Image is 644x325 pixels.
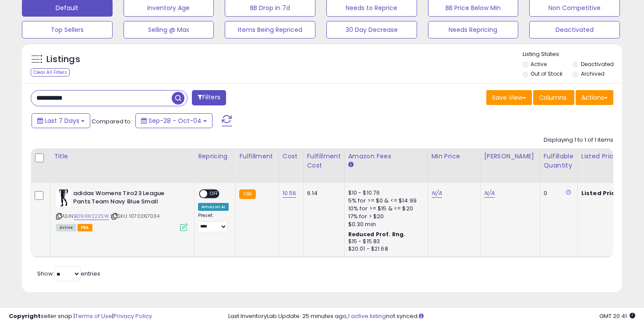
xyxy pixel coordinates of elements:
[348,152,424,161] div: Amazon Fees
[198,203,229,211] div: Amazon AI
[239,152,275,161] div: Fulfillment
[32,113,90,128] button: Last 7 Days
[198,213,229,232] div: Preset:
[283,189,297,198] a: 10.56
[348,161,354,169] small: Amazon Fees.
[529,21,620,38] button: Deactivated
[523,50,623,59] p: Listing States:
[539,93,566,102] span: Columns
[326,21,417,38] button: 30 Day Decrease
[307,189,338,197] div: 6.14
[9,312,152,321] div: seller snap | |
[544,136,613,144] div: Displaying 1 to 1 of 1 items
[428,21,519,38] button: Needs Repricing
[581,189,621,197] b: Listed Price:
[31,68,70,77] div: Clear All Filters
[348,220,421,228] div: $0.30 min
[56,189,71,207] img: 31uukpB5WiL._SL40_.jpg
[75,312,112,320] a: Terms of Use
[135,113,212,128] button: Sep-28 - Oct-04
[78,224,92,231] span: FBA
[544,189,571,197] div: 0
[348,205,421,213] div: 10% for >= $15 & <= $20
[531,70,563,77] label: Out of Stock
[9,312,41,320] strong: Copyright
[110,213,159,220] span: | SKU: 1070267034
[46,53,80,66] h5: Listings
[348,189,421,197] div: $10 - $10.76
[432,152,477,161] div: Min Price
[307,152,341,170] div: Fulfillment Cost
[348,312,386,320] a: 1 active listing
[531,60,547,68] label: Active
[599,312,635,320] span: 2025-10-12 20:41 GMT
[56,224,76,231] span: All listings currently available for purchase on Amazon
[432,189,442,198] a: N/A
[348,197,421,205] div: 5% for >= $0 & <= $14.99
[239,189,255,199] small: FBA
[283,152,300,161] div: Cost
[198,152,232,161] div: Repricing
[484,189,495,198] a: N/A
[225,21,315,38] button: Items Being Repriced
[348,213,421,220] div: 17% for > $20
[484,152,536,161] div: [PERSON_NAME]
[348,238,421,245] div: $15 - $15.83
[22,21,113,38] button: Top Sellers
[581,60,614,68] label: Deactivated
[45,116,79,125] span: Last 7 Days
[581,70,605,77] label: Archived
[486,90,532,105] button: Save View
[149,116,202,125] span: Sep-28 - Oct-04
[348,245,421,253] div: $20.01 - $21.68
[54,152,191,161] div: Title
[37,269,100,278] span: Show: entries
[207,190,221,198] span: OFF
[576,90,613,105] button: Actions
[73,189,180,208] b: adidas Womens Tiro23 League Pants Team Navy Blue Small
[228,312,636,321] div: Last InventoryLab Update: 25 minutes ago, not synced.
[533,90,574,105] button: Columns
[92,117,132,126] span: Compared to:
[348,231,406,238] b: Reduced Prof. Rng.
[74,213,109,220] a: B09XW222SW
[192,90,226,105] button: Filters
[56,189,188,230] div: ASIN:
[544,152,574,170] div: Fulfillable Quantity
[113,312,152,320] a: Privacy Policy
[124,21,214,38] button: Selling @ Max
